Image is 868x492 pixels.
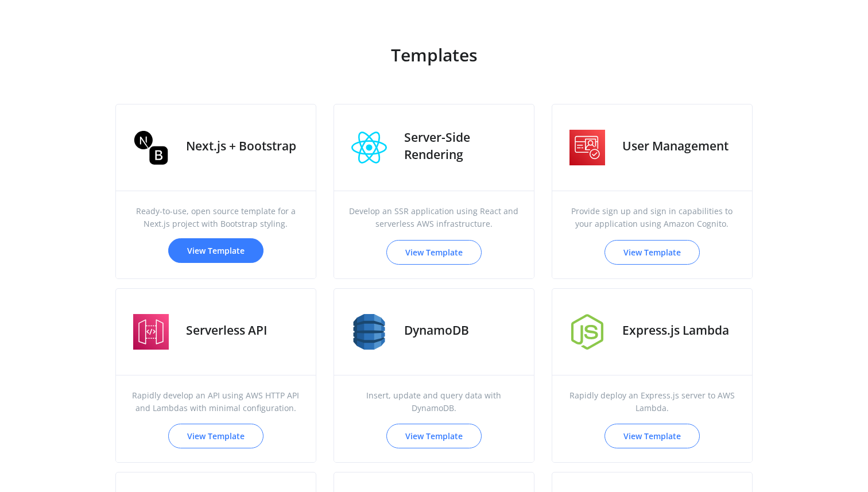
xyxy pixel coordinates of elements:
[168,424,263,448] a: View Template
[348,389,520,415] span: Insert, update and query data with DynamoDB.
[116,104,186,191] img: Template Image 1
[307,43,561,67] h2: Templates
[386,240,482,265] a: View Template
[566,205,738,231] span: Provide sign up and sign in capabilities to your application using Amazon Cognito.
[186,322,297,339] h3: Serverless API
[404,322,516,339] h3: DynamoDB
[334,104,404,191] img: Template Image 1
[186,138,297,154] h3: Next.js + Bootstrap
[604,240,700,265] a: View Template
[116,289,186,375] img: Template Image 1
[552,289,622,375] img: Template Image 1
[622,322,734,339] h3: Express.js Lambda
[552,104,622,191] img: Template Image 1
[348,205,520,231] span: Develop an SSR application using React and serverless AWS infrastructure.
[334,289,404,375] img: Template Image 1
[404,129,516,163] h3: Server-Side Rendering
[130,389,302,415] span: Rapidly develop an API using AWS HTTP API and Lambdas with minimal configuration.
[386,424,482,448] a: View Template
[566,389,738,415] span: Rapidly deploy an Express.js server to AWS Lambda.
[168,238,263,263] a: View Template
[130,205,302,231] span: Ready-to-use, open source template for a Next.js project with Bootstrap styling.
[604,424,700,448] a: View Template
[622,138,734,154] h3: User Management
